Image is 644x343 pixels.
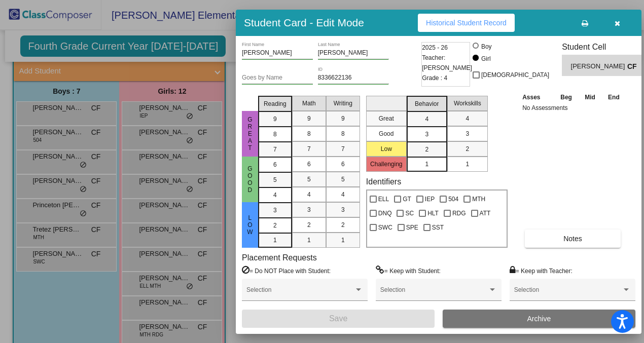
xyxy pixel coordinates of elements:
label: = Do NOT Place with Student: [242,265,331,276]
span: 6 [341,160,345,169]
span: Workskills [454,99,481,108]
span: Math [302,99,316,108]
button: Save [242,310,435,328]
label: Placement Requests [242,253,317,262]
span: 6 [307,160,311,169]
span: 1 [466,160,469,169]
th: End [601,92,626,103]
div: Boy [481,42,492,51]
span: 4 [425,115,428,124]
span: 1 [425,160,428,169]
span: 3 [307,205,311,214]
label: Identifiers [366,177,401,186]
span: Notes [563,235,582,243]
span: 5 [307,175,311,184]
span: Grade : 4 [422,73,447,83]
button: Archive [443,310,635,328]
span: ELL [378,193,389,205]
span: DNQ [378,207,392,219]
span: SST [432,221,444,234]
span: 3 [466,129,469,138]
input: Enter ID [318,74,389,82]
span: Archive [527,315,551,323]
span: 3 [425,130,428,139]
span: 1 [341,236,345,245]
span: 9 [273,115,277,124]
span: 1 [307,236,311,245]
span: SPE [406,221,418,234]
input: goes by name [242,74,313,82]
span: 504 [448,193,458,205]
span: SWC [378,221,392,234]
span: 2 [307,220,311,230]
span: Behavior [415,99,439,108]
span: Reading [264,99,287,108]
span: 6 [273,160,277,169]
span: [DEMOGRAPHIC_DATA] [481,69,549,81]
span: 4 [307,190,311,199]
span: Writing [334,99,352,108]
span: ATT [480,207,491,219]
label: = Keep with Student: [376,265,441,276]
span: 7 [341,144,345,154]
span: Save [329,314,347,323]
span: 3 [273,206,277,215]
span: MTH [472,193,485,205]
span: RDG [452,207,466,219]
th: Beg [554,92,578,103]
button: Notes [525,230,621,248]
span: Historical Student Record [426,19,507,27]
span: 1 [273,236,277,245]
span: 7 [273,145,277,154]
h3: Student Card - Edit Mode [244,16,364,29]
span: 5 [341,175,345,184]
span: [PERSON_NAME] [571,61,627,72]
td: No Assessments [520,103,626,113]
span: 2 [341,220,345,230]
span: 8 [273,130,277,139]
span: Great [245,116,255,151]
span: 9 [307,114,311,123]
th: Mid [579,92,601,103]
span: 5 [273,175,277,184]
span: 2025 - 26 [422,43,448,53]
span: Low [245,214,255,236]
span: 2 [425,145,428,154]
th: Asses [520,92,554,103]
span: HLT [427,207,439,219]
span: SC [405,207,414,219]
span: 4 [466,114,469,123]
button: Historical Student Record [418,14,515,32]
span: GT [403,193,411,205]
span: Good [245,165,255,194]
span: 3 [341,205,345,214]
span: 4 [273,190,277,200]
span: 4 [341,190,345,199]
span: CF [627,61,641,72]
div: Girl [481,54,491,63]
span: 2 [273,221,277,230]
label: = Keep with Teacher: [510,265,573,276]
span: Teacher: [PERSON_NAME] [422,53,472,73]
span: 8 [341,129,345,138]
span: 8 [307,129,311,138]
span: 9 [341,114,345,123]
span: IEP [425,193,435,205]
span: 7 [307,144,311,154]
span: 2 [466,144,469,154]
